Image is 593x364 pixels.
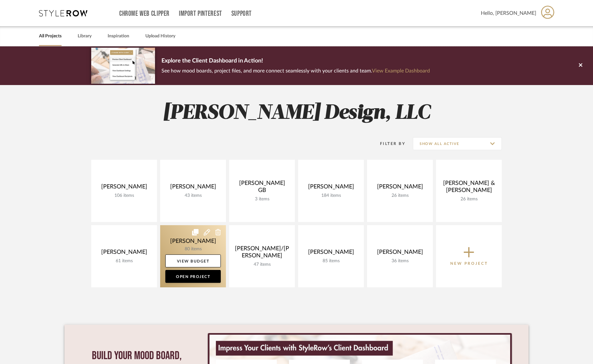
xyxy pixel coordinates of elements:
div: [PERSON_NAME] [303,249,359,258]
div: [PERSON_NAME] & [PERSON_NAME] [441,180,497,196]
div: 106 items [96,193,152,198]
div: 26 items [372,193,428,198]
a: All Projects [39,32,62,41]
p: New Project [450,260,488,267]
a: Inspiration [108,32,129,41]
span: Hello, [PERSON_NAME] [481,9,536,17]
a: Import Pinterest [179,11,222,16]
div: 47 items [234,262,290,267]
div: 184 items [303,193,359,198]
a: Open Project [165,270,221,283]
p: Explore the Client Dashboard in Action! [161,56,430,66]
div: 43 items [165,193,221,198]
div: [PERSON_NAME] [96,183,152,193]
div: 36 items [372,258,428,264]
h2: [PERSON_NAME] Design, LLC [64,101,529,125]
div: Filter By [372,140,405,147]
div: [PERSON_NAME] [372,249,428,258]
div: 3 items [234,196,290,202]
div: 26 items [441,196,497,202]
div: [PERSON_NAME] [96,249,152,258]
div: [PERSON_NAME] [303,183,359,193]
a: Support [231,11,252,16]
div: 85 items [303,258,359,264]
div: [PERSON_NAME] [165,183,221,193]
div: 61 items [96,258,152,264]
a: Chrome Web Clipper [119,11,170,16]
a: View Example Dashboard [372,68,430,73]
a: Upload History [145,32,175,41]
button: New Project [436,225,502,287]
div: [PERSON_NAME] GB [234,180,290,196]
div: [PERSON_NAME]/[PERSON_NAME] [234,245,290,262]
p: See how mood boards, project files, and more connect seamlessly with your clients and team. [161,66,430,75]
a: View Budget [165,254,221,267]
a: Library [78,32,92,41]
div: [PERSON_NAME] [372,183,428,193]
img: d5d033c5-7b12-40c2-a960-1ecee1989c38.png [91,48,155,83]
